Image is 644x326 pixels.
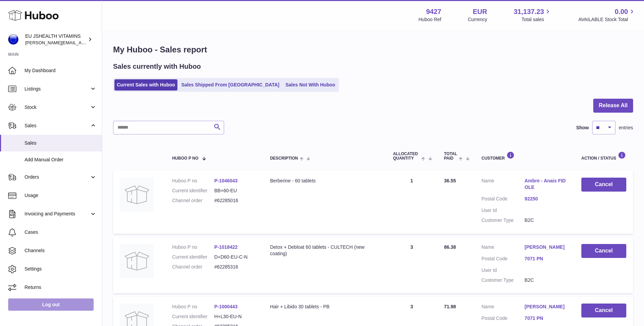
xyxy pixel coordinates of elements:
label: Show [576,125,589,131]
span: AVAILABLE Stock Total [578,16,636,23]
dt: Channel order [172,264,214,270]
div: EU JSHEALTH VITAMINS [25,33,87,46]
dt: Huboo P no [172,304,214,310]
a: 7071 PN [524,315,568,322]
a: P-1046043 [214,178,238,183]
dt: Postal Code [482,196,525,204]
span: My Dashboard [25,67,97,74]
span: Orders [25,174,90,180]
span: Total sales [521,16,552,23]
span: Total paid [444,152,457,161]
span: 86.38 [444,244,456,250]
dd: H+L30-EU-N [214,313,256,320]
dd: BB+60-EU [214,188,256,194]
a: 92250 [524,196,568,202]
dt: Huboo P no [172,244,214,250]
dt: Name [482,178,525,192]
span: Settings [25,266,97,272]
span: Description [270,156,298,161]
img: no-photo.jpg [120,244,154,278]
span: ALLOCATED Quantity [393,152,420,161]
dd: B2C [524,277,568,283]
dt: Channel order [172,197,214,204]
td: 1 [386,171,437,233]
dd: D+D60-EU-C-N [214,254,256,260]
span: Add Manual Order [25,157,97,163]
span: 36.55 [444,178,456,183]
dt: Customer Type [482,217,525,224]
dt: Current identifier [172,188,214,194]
strong: EUR [473,7,487,16]
a: 7071 PN [524,256,568,262]
span: [PERSON_NAME][EMAIL_ADDRESS][DOMAIN_NAME] [25,40,137,45]
span: Returns [25,284,97,291]
strong: 9427 [426,7,441,16]
span: 31,137.23 [514,7,544,16]
div: Hair + Libido 30 tablets - PB [270,304,379,310]
img: no-photo.jpg [120,178,154,212]
td: 3 [386,237,437,294]
dd: #62285016 [214,197,256,204]
button: Cancel [581,178,626,192]
a: [PERSON_NAME] [524,244,568,250]
span: Invoicing and Payments [25,211,90,217]
a: Current Sales with Huboo [114,79,177,91]
button: Cancel [581,244,626,258]
a: [PERSON_NAME] [524,304,568,310]
span: 0.00 [615,7,628,16]
dt: Name [482,304,525,312]
dt: Customer Type [482,277,525,283]
dd: B2C [524,217,568,224]
dt: Name [482,244,525,252]
dt: Huboo P no [172,178,214,184]
a: Log out [8,298,94,311]
span: Listings [25,86,90,92]
h1: My Huboo - Sales report [113,44,633,55]
span: Usage [25,192,97,199]
div: Customer [482,151,568,161]
span: Sales [25,140,97,146]
div: Detox + Debloat 60 tablets - CULTECH (new coating) [270,244,379,257]
span: Huboo P no [172,156,198,161]
span: 71.98 [444,304,456,309]
div: Huboo Ref [419,16,441,23]
span: Channels [25,247,97,254]
a: 31,137.23 Total sales [514,7,552,23]
a: P-1018422 [214,244,238,250]
span: entries [619,125,633,131]
a: Ambre - Anais FIDOLE [524,178,568,191]
div: Currency [468,16,487,23]
button: Release All [593,99,633,113]
a: P-1000443 [214,304,238,309]
a: 0.00 AVAILABLE Stock Total [578,7,636,23]
span: Stock [25,104,90,111]
h2: Sales currently with Huboo [113,62,201,71]
dt: User Id [482,207,525,214]
img: laura@jessicasepel.com [8,34,18,45]
dt: User Id [482,267,525,274]
div: Berberine - 60 tablets [270,178,379,184]
span: Sales [25,123,90,129]
dd: #62285316 [214,264,256,270]
span: Cases [25,229,97,235]
a: Sales Shipped From [GEOGRAPHIC_DATA] [179,79,282,91]
div: Action / Status [581,151,626,161]
dt: Postal Code [482,315,525,323]
a: Sales Not With Huboo [283,79,337,91]
dt: Current identifier [172,313,214,320]
dt: Current identifier [172,254,214,260]
button: Cancel [581,304,626,317]
dt: Postal Code [482,256,525,264]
